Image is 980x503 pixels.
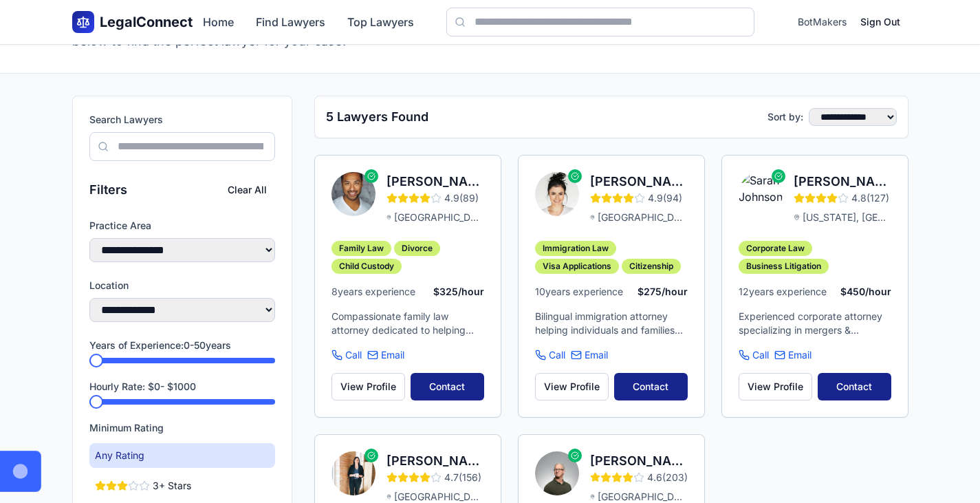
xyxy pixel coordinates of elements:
label: Minimum Rating [89,421,275,435]
span: 4.9 ( 89 ) [444,191,479,205]
button: 3+ Stars [89,473,275,498]
span: 3 + Stars [153,479,191,493]
button: View Profile [331,373,405,400]
span: Email [585,348,608,362]
button: Clear All [219,178,275,202]
div: Business Litigation [739,259,829,274]
img: Sarah Johnson [739,172,783,216]
label: Practice Area [89,219,275,233]
span: Any Rating [95,449,144,462]
span: Call [549,348,565,362]
a: Top Lawyers [347,14,414,30]
p: Experienced corporate attorney specializing in mergers & acquisitions, contract negotiations, and... [739,310,891,337]
p: Compassionate family law attorney dedicated to helping families navigate difficult transitions. S... [331,310,484,337]
h3: [PERSON_NAME] [794,172,891,191]
span: LegalConnect [100,12,193,32]
a: Call [535,348,565,362]
a: Call [331,348,362,362]
button: View Profile [739,373,812,400]
span: 4.9 ( 94 ) [648,191,682,205]
h2: 5 Lawyers Found [326,107,428,127]
span: 4.6 ( 203 ) [647,471,688,484]
img: Michael Chen [331,172,375,216]
a: Email [571,348,608,362]
label: Years of Experience: 0 - 50 years [89,339,275,352]
button: Contact [818,373,891,400]
h3: Filters [89,180,127,200]
span: [US_STATE], [GEOGRAPHIC_DATA] [803,211,891,224]
h3: [PERSON_NAME] [386,451,484,471]
h3: [PERSON_NAME] [386,172,484,191]
h3: [PERSON_NAME] [590,451,688,471]
button: View Profile [535,373,609,400]
a: Call [739,348,769,362]
span: BotMakers [798,15,847,29]
button: Contact [614,373,688,400]
span: 10 years experience [535,285,623,299]
span: Minimum [89,354,103,367]
span: Call [345,348,362,362]
div: Visa Applications [535,259,619,274]
span: $ 325 /hour [433,285,484,299]
p: Bilingual immigration attorney helping individuals and families achieve their American dream. Exp... [535,310,688,337]
div: Child Custody [331,259,402,274]
h3: [PERSON_NAME] [590,172,688,191]
label: Search Lawyers [89,113,275,127]
span: Email [788,348,812,362]
span: Call [752,348,769,362]
span: $ 275 /hour [638,285,688,299]
label: Hourly Rate: $ 0 - $ 1000 [89,380,275,394]
span: Minimum [89,395,103,409]
span: 4.7 ( 156 ) [444,471,481,484]
a: Email [367,348,404,362]
span: [GEOGRAPHIC_DATA], [GEOGRAPHIC_DATA] [394,211,484,224]
div: Divorce [394,241,440,256]
a: Email [774,348,812,362]
span: [GEOGRAPHIC_DATA], [GEOGRAPHIC_DATA] [598,211,688,224]
img: Jennifer Park [535,172,579,216]
span: Email [381,348,404,362]
label: Sort by: [767,110,803,124]
img: Emily Rodriguez [331,451,375,495]
span: 12 years experience [739,285,827,299]
span: 8 years experience [331,285,415,299]
a: Home [203,14,234,30]
button: Contact [411,373,484,400]
button: Any Rating [89,443,275,468]
span: 4.8 ( 127 ) [851,191,889,205]
div: Family Law [331,241,391,256]
div: Citizenship [622,259,681,274]
img: David Thompson [535,451,579,495]
a: Find Lawyers [256,14,325,30]
button: Sign Out [852,10,908,34]
label: Location [89,279,275,292]
a: LegalConnect [72,11,193,33]
span: $ 450 /hour [840,285,891,299]
div: Immigration Law [535,241,616,256]
div: Corporate Law [739,241,812,256]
